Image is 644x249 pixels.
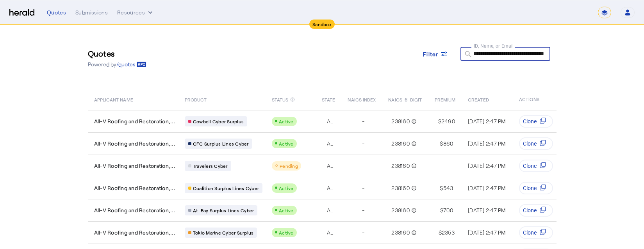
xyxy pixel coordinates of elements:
[441,117,455,125] span: 2490
[519,226,553,239] button: Clone
[290,95,295,104] mat-icon: info_outline
[443,206,453,214] span: 700
[88,48,146,59] h3: Quotes
[391,206,410,214] span: 238160
[438,117,441,125] span: $
[523,229,537,237] span: Clone
[94,162,175,170] span: All-V Roofing and Restoration,...
[272,95,289,103] span: STATUS
[327,162,334,170] span: AL
[9,9,34,16] img: Herald Logo
[47,9,66,16] div: Quotes
[443,140,453,148] span: 860
[391,162,410,170] span: 238160
[362,140,364,148] span: -
[410,184,417,192] mat-icon: info_outline
[279,119,294,124] span: Active
[348,95,376,103] span: NAICS INDEX
[327,184,334,192] span: AL
[362,184,364,192] span: -
[417,47,454,61] button: Filter
[327,229,334,237] span: AL
[468,207,506,213] span: [DATE] 2:47 PM
[468,140,506,147] span: [DATE] 2:47 PM
[94,184,175,192] span: All-V Roofing and Restoration,...
[193,163,228,169] span: Travelers Cyber
[75,9,108,16] div: Submissions
[474,43,514,48] mat-label: ID, Name, or Email
[468,118,506,124] span: [DATE] 2:47 PM
[468,162,506,169] span: [DATE] 2:47 PM
[327,140,334,148] span: AL
[362,229,364,237] span: -
[322,95,335,103] span: STATE
[94,229,175,237] span: All-V Roofing and Restoration,...
[519,137,553,150] button: Clone
[193,229,254,236] span: Tokio Marine Cyber Surplus
[410,206,417,214] mat-icon: info_outline
[523,117,537,125] span: Clone
[193,185,259,191] span: Coalition Surplus Lines Cyber
[116,60,146,68] a: /quotes
[391,140,410,148] span: 238160
[327,117,334,125] span: AL
[279,230,294,235] span: Active
[410,162,417,170] mat-icon: info_outline
[391,184,410,192] span: 238160
[280,163,298,169] span: Pending
[468,185,506,191] span: [DATE] 2:47 PM
[193,207,254,213] span: At-Bay Surplus Lines Cyber
[94,140,175,148] span: All-V Roofing and Restoration,...
[460,50,474,60] mat-icon: search
[440,184,443,192] span: $
[193,141,249,147] span: CFC Surplus Lines Cyber
[410,117,417,125] mat-icon: info_outline
[519,204,553,217] button: Clone
[185,95,207,103] span: PRODUCT
[94,206,175,214] span: All-V Roofing and Restoration,...
[362,206,364,214] span: -
[440,140,443,148] span: $
[439,229,442,237] span: $
[519,160,553,172] button: Clone
[410,229,417,237] mat-icon: info_outline
[94,117,175,125] span: All-V Roofing and Restoration,...
[435,95,456,103] span: PREMIUM
[445,162,448,170] span: -
[388,95,422,103] span: NAICS-6-DIGIT
[523,206,537,214] span: Clone
[193,118,244,124] span: Cowbell Cyber Surplus
[94,95,133,103] span: APPLICANT NAME
[442,229,455,237] span: 2353
[117,9,154,16] button: Resources dropdown menu
[410,140,417,148] mat-icon: info_outline
[279,141,294,146] span: Active
[523,184,537,192] span: Clone
[362,162,364,170] span: -
[523,162,537,170] span: Clone
[443,184,453,192] span: 543
[279,208,294,213] span: Active
[362,117,364,125] span: -
[279,185,294,191] span: Active
[513,88,557,110] th: ACTIONS
[327,206,334,214] span: AL
[423,50,439,58] span: Filter
[523,140,537,148] span: Clone
[468,229,506,236] span: [DATE] 2:47 PM
[88,60,146,68] p: Powered by
[519,182,553,194] button: Clone
[440,206,443,214] span: $
[391,117,410,125] span: 238160
[519,115,553,128] button: Clone
[309,20,335,29] div: Sandbox
[391,229,410,237] span: 238160
[468,95,489,103] span: CREATED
